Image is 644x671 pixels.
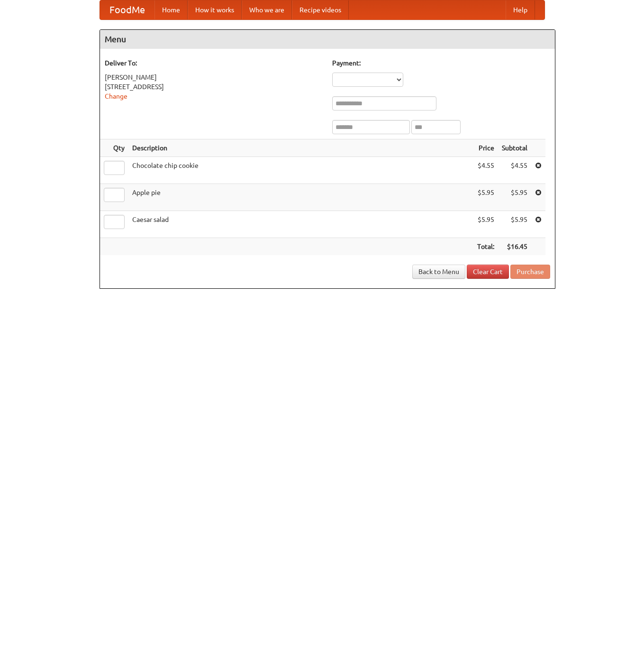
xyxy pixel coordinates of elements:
[100,0,154,19] a: FoodMe
[412,265,465,279] a: Back to Menu
[498,238,531,256] th: $16.45
[128,184,473,211] td: Apple pie
[128,139,473,157] th: Description
[506,0,535,19] a: Help
[473,184,498,211] td: $5.95
[498,139,531,157] th: Subtotal
[154,0,188,19] a: Home
[510,265,550,279] button: Purchase
[473,139,498,157] th: Price
[188,0,242,19] a: How it works
[498,184,531,211] td: $5.95
[498,157,531,184] td: $4.55
[100,30,555,49] h4: Menu
[105,82,323,92] div: [STREET_ADDRESS]
[242,0,292,19] a: Who we are
[105,73,323,82] div: [PERSON_NAME]
[105,92,127,100] a: Change
[332,58,550,68] h5: Payment:
[473,238,498,256] th: Total:
[128,211,473,238] td: Caesar salad
[473,157,498,184] td: $4.55
[498,211,531,238] td: $5.95
[100,139,128,157] th: Qty
[473,211,498,238] td: $5.95
[128,157,473,184] td: Chocolate chip cookie
[292,0,349,19] a: Recipe videos
[105,58,323,68] h5: Deliver To:
[467,265,509,279] a: Clear Cart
